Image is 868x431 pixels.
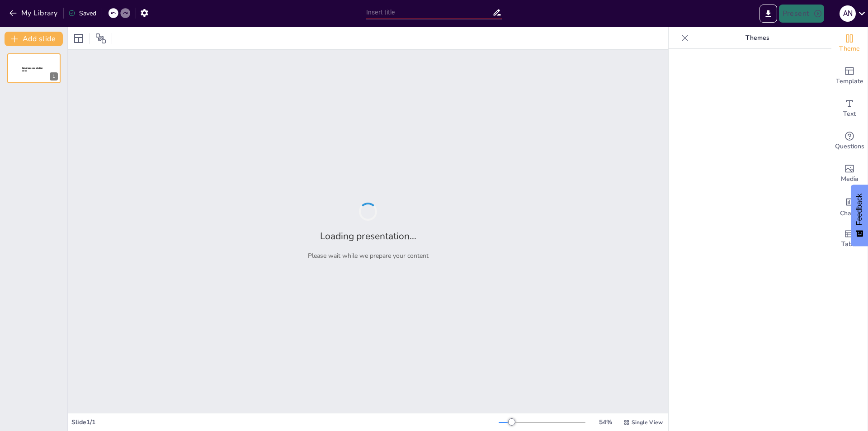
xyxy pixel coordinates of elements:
p: Themes [692,27,822,49]
div: Add images, graphics, shapes or video [831,157,868,190]
div: Add ready made slides [831,60,868,92]
div: Add a table [831,223,868,255]
span: Template [836,76,863,86]
span: Single View [632,419,663,426]
div: Get real-time input from your audience [831,125,868,157]
span: Theme [839,44,860,54]
span: Position [95,33,106,44]
span: Text [843,109,856,119]
button: Add slide [5,32,63,46]
p: Please wait while we prepare your content [308,251,429,260]
div: Change the overall theme [831,27,868,60]
span: Table [841,239,858,249]
span: Media [841,174,859,184]
div: 54 % [594,418,616,426]
div: A N [840,5,856,22]
div: Add charts and graphs [831,190,868,223]
span: Charts [840,208,859,218]
button: Export to PowerPoint [759,5,777,23]
button: A N [840,5,856,23]
button: My Library [7,6,61,20]
span: Sendsteps presentation editor [22,67,43,72]
div: Layout [71,31,86,46]
div: Saved [68,9,96,18]
div: Slide 1 / 1 [71,418,499,426]
button: Present [779,5,824,23]
input: Insert title [366,6,492,19]
h2: Loading presentation... [320,230,416,242]
span: Feedback [855,194,863,225]
div: Sendsteps presentation editor1 [7,53,61,83]
div: 1 [50,72,58,81]
button: Feedback - Show survey [851,185,868,246]
div: Add text boxes [831,92,868,125]
span: Questions [835,142,864,152]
